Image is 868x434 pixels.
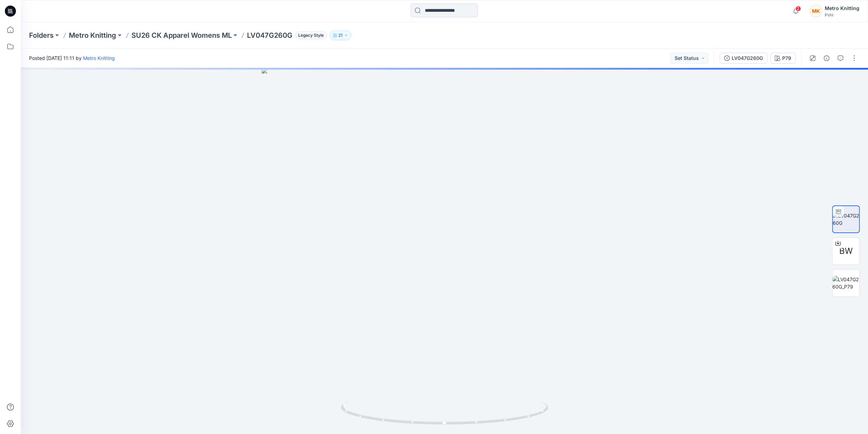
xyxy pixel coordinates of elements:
div: PVH [825,12,859,18]
button: P79 [770,53,796,64]
span: Legacy Style [295,31,327,39]
span: Posted [DATE] 11:11 by [29,54,115,62]
p: 21 [338,32,342,39]
div: Metro Knitting [825,4,859,12]
a: Folders [29,30,54,40]
button: Legacy Style [292,30,327,40]
button: LV047G260G [720,53,767,64]
img: LV047G260G_P79 [832,276,859,290]
button: 21 [330,30,351,40]
img: LV047G260G [833,212,859,227]
span: BW [839,245,853,257]
a: SU26 CK Apparel Womens ML [131,30,232,40]
a: Metro Knitting [83,55,115,61]
a: Metro Knitting [69,30,116,40]
span: 2 [795,6,801,11]
button: Details [821,53,832,64]
div: MK [810,5,822,17]
div: P79 [782,54,791,62]
p: LV047G260G [247,30,292,40]
div: LV047G260G [732,54,763,62]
